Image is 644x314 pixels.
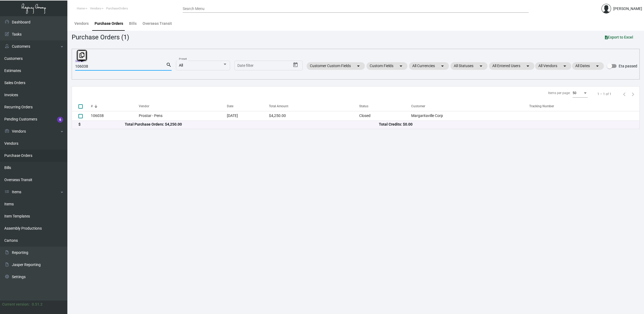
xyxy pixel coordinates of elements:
[95,21,123,26] div: Purchase Orders
[411,104,529,109] div: Customer
[269,111,359,120] td: $4,250.00
[355,63,362,69] mat-icon: arrow_drop_down
[359,104,368,109] div: Status
[78,122,125,127] div: $
[398,63,404,69] mat-icon: arrow_drop_down
[166,62,172,68] mat-icon: search
[139,111,227,120] td: Prostar - Pens
[573,91,588,95] mat-select: Items per page:
[597,92,611,96] div: 1 – 1 of 1
[489,62,534,70] mat-chip: All Entered Users
[562,63,568,69] mat-icon: arrow_drop_down
[535,62,571,70] mat-chip: All Vendors
[129,21,137,26] div: Bills
[237,64,254,68] input: Start date
[32,302,43,307] div: 0.51.2
[259,64,285,68] input: End date
[125,122,379,127] div: Total Purchase Orders: $4,250.00
[620,90,629,98] button: Previous page
[72,32,129,42] div: Purchase Orders (1)
[79,52,84,58] i: Copy
[525,63,531,69] mat-icon: arrow_drop_down
[451,62,487,70] mat-chip: All Statuses
[227,111,269,120] td: [DATE]
[359,104,411,109] div: Status
[74,21,89,26] div: Vendors
[77,7,85,10] span: Home
[291,61,300,69] button: Open calendar
[601,32,638,42] button: Export to Excel
[629,90,637,98] button: Next page
[366,62,407,70] mat-chip: Custom Fields
[411,111,529,120] td: Margaritaville Corp
[90,7,101,10] span: Vendors
[359,111,411,120] td: Closed
[91,104,93,109] div: #
[139,104,227,109] div: Vendor
[139,104,149,109] div: Vendor
[91,111,139,120] td: 106038
[529,104,639,109] div: Tracking Number
[439,63,446,69] mat-icon: arrow_drop_down
[307,62,365,70] mat-chip: Customer Custom Fields
[411,104,425,109] div: Customer
[613,6,642,12] div: [PERSON_NAME]
[269,104,288,109] div: Total Amount
[227,104,233,109] div: Date
[409,62,449,70] mat-chip: All Currencies
[594,63,601,69] mat-icon: arrow_drop_down
[573,91,576,95] span: 50
[106,7,128,10] span: PurchaseOrders
[143,21,172,26] div: Overseas Transit
[269,104,359,109] div: Total Amount
[548,91,570,95] div: Items per page:
[572,62,604,70] mat-chip: All Dates
[379,122,633,127] div: Total Credits: $0.00
[619,63,637,69] span: Eta passed
[478,63,484,69] mat-icon: arrow_drop_down
[227,104,269,109] div: Date
[179,63,183,67] span: All
[605,35,633,39] span: Export to Excel
[601,4,611,13] img: admin@bootstrapmaster.com
[91,104,139,109] div: #
[2,302,30,307] div: Current version:
[529,104,554,109] div: Tracking Number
